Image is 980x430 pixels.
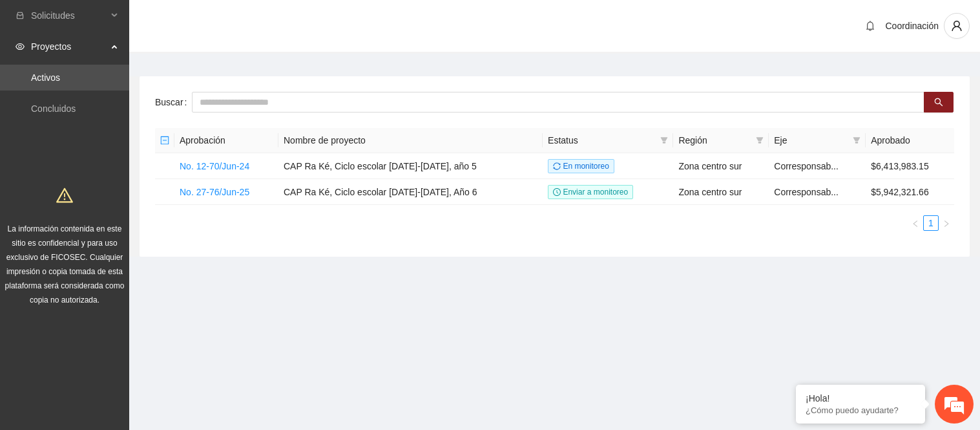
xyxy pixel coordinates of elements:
[678,133,751,147] span: Región
[160,136,169,145] span: minus-square
[180,161,249,171] a: No. 12-70/Jun-24
[31,103,76,114] a: Concluidos
[155,92,192,113] label: Buscar
[16,42,25,51] span: eye
[31,72,60,83] a: Activos
[923,215,939,231] li: 1
[673,179,769,205] td: Zona centro sur
[31,3,107,28] span: Solicitudes
[924,216,938,230] a: 1
[180,187,249,197] a: No. 27-76/Jun-25
[944,20,969,32] span: user
[658,131,671,150] span: filter
[548,159,614,173] span: En monitoreo
[553,162,561,170] span: sync
[908,215,923,231] li: Previous Page
[756,136,764,144] span: filter
[774,133,848,147] span: Eje
[278,128,543,153] th: Nombre de proyecto
[853,136,860,144] span: filter
[866,128,954,153] th: Aprobado
[924,92,954,113] button: search
[16,11,25,20] span: inbox
[774,161,839,171] span: Corresponsab...
[548,185,633,199] span: Enviar a monitoreo
[553,188,561,196] span: clock-circle
[806,393,915,403] div: ¡Hola!
[753,131,766,150] span: filter
[278,179,543,205] td: CAP Ra Ké, Ciclo escolar [DATE]-[DATE], Año 6
[673,153,769,179] td: Zona centro sur
[866,179,954,205] td: $5,942,321.66
[860,16,881,36] button: bell
[31,34,107,59] span: Proyectos
[56,187,73,204] span: warning
[774,187,839,197] span: Corresponsab...
[944,13,970,39] button: user
[548,133,655,147] span: Estatus
[5,224,125,305] span: La información contenida en este sitio es confidencial y para uso exclusivo de FICOSEC. Cualquier...
[939,215,954,231] button: right
[866,153,954,179] td: $6,413,983.15
[912,220,919,228] span: left
[860,21,880,31] span: bell
[806,405,915,415] p: ¿Cómo puedo ayudarte?
[660,136,668,144] span: filter
[850,131,863,150] span: filter
[908,215,923,231] button: left
[943,220,950,228] span: right
[174,128,278,153] th: Aprobación
[886,21,939,31] span: Coordinación
[934,98,943,108] span: search
[939,215,954,231] li: Next Page
[278,153,543,179] td: CAP Ra Ké, Ciclo escolar [DATE]-[DATE], año 5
